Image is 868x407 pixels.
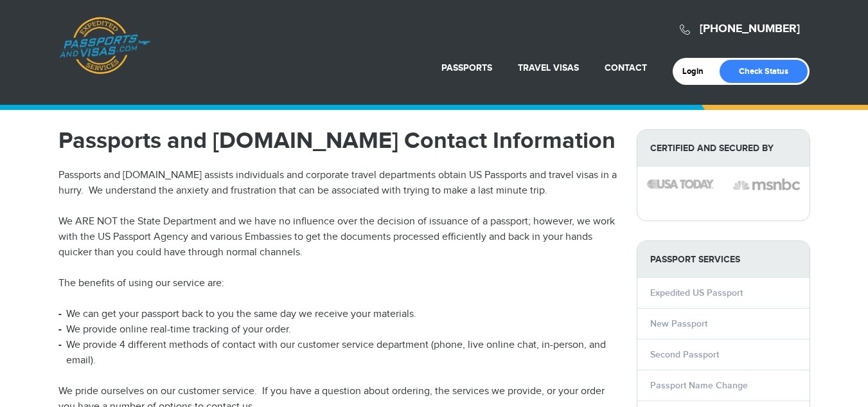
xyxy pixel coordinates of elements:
[58,129,617,152] h1: Passports and [DOMAIN_NAME] Contact Information
[441,62,492,73] a: Passports
[720,60,808,83] a: Check Status
[650,349,719,360] a: Second Passport
[637,130,810,167] strong: Certified and Secured by
[59,17,150,75] a: Passports & [DOMAIN_NAME]
[605,62,647,73] a: Contact
[58,168,617,199] p: Passports and [DOMAIN_NAME] assists individuals and corporate travel departments obtain US Passpo...
[650,287,743,298] a: Expedited US Passport
[58,276,617,291] p: The benefits of using our service are:
[700,22,800,36] a: [PHONE_NUMBER]
[733,177,800,192] img: image description
[637,241,810,278] strong: PASSPORT SERVICES
[58,307,617,322] li: We can get your passport back to you the same day we receive your materials.
[650,318,707,329] a: New Passport
[58,322,617,338] li: We provide online real-time tracking of your order.
[682,66,713,77] a: Login
[650,380,748,391] a: Passport Name Change
[58,338,617,368] li: We provide 4 different methods of contact with our customer service department (phone, live onlin...
[647,179,714,188] img: image description
[58,214,617,260] p: We ARE NOT the State Department and we have no influence over the decision of issuance of a passp...
[518,62,579,73] a: Travel Visas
